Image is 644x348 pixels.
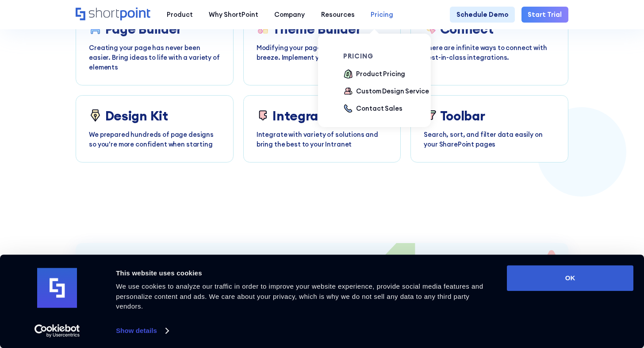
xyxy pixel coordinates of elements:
h3: Theme Builder [272,22,361,37]
div: Why ShortPoint [209,10,258,19]
div: Pricing [371,10,393,19]
div: Resources [321,10,355,19]
div: pricing [343,53,433,60]
p: There are infinite ways to connect with best-in-class integrations. [424,43,555,62]
p: Creating your page has never been easier. Bring ideas to life with a variety of elements [89,43,220,72]
h3: Design Kit [105,108,168,124]
a: Product [159,7,201,23]
a: IntegrationsIntegrate with variety of solutions and bring the best to your Intranet [243,95,401,162]
a: Show details [116,324,168,337]
a: Start Trial [521,7,568,23]
a: ConnectThere are infinite ways to connect with best-in-class integrations. [410,8,568,85]
a: Company [266,7,313,23]
a: Home [76,8,150,22]
h3: Page Builder [105,22,182,37]
a: Contact Sales [343,104,402,114]
img: logo [37,268,77,308]
a: Page BuilderCreating your page has never been easier. Bring ideas to life with a variety of elements [76,8,234,85]
button: OK [507,265,633,291]
div: Company [274,10,305,19]
a: ToolbarSearch, sort, and filter data easily on your SharePoint pages [410,95,568,162]
a: Pricing [363,7,401,23]
a: Theme BuilderModifying your page branding is a breeze. Implement your edits in real time. [243,8,401,85]
div: Product [167,10,193,19]
div: Product Pricing [356,69,405,79]
a: Why ShortPoint [201,7,266,23]
a: Product Pricing [343,69,405,80]
a: Schedule Demo [450,7,515,23]
div: This website uses cookies [116,268,497,278]
h3: Toolbar [440,108,485,124]
span: We use cookies to analyze our traffic in order to improve your website experience, provide social... [116,282,483,310]
p: Integrate with variety of solutions and bring the best to your Intranet [257,130,388,149]
h3: Connect [440,22,494,37]
p: Modifying your page branding is a breeze. Implement your edits in real time. [257,43,388,62]
p: Search, sort, and filter data easily on your SharePoint pages [424,130,555,149]
a: Resources [313,7,363,23]
a: Custom Design Service [343,86,429,97]
a: Usercentrics Cookiebot - opens in a new window [19,324,96,337]
div: Contact Sales [356,104,402,113]
h3: Integrations [272,108,349,124]
div: Custom Design Service [356,86,429,96]
p: We prepared hundreds of page designs so you're more confident when starting [89,130,220,149]
a: Design KitWe prepared hundreds of page designs so you're more confident when starting [76,95,234,162]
